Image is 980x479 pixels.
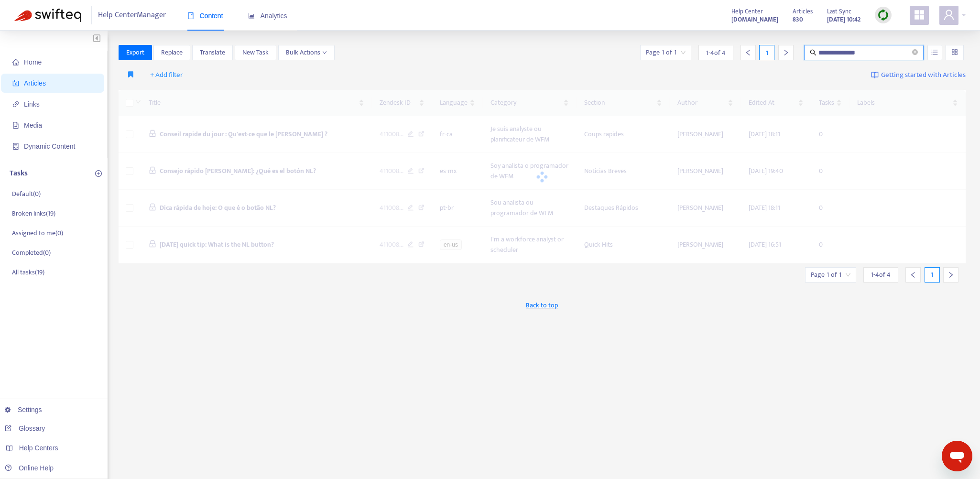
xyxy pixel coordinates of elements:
span: user [943,9,955,21]
a: Online Help [5,464,54,472]
p: Assigned to me ( 0 ) [12,228,63,238]
span: appstore [914,9,925,21]
span: Help Center Manager [98,6,166,24]
iframe: Button to launch messaging window [942,441,972,471]
span: Getting started with Articles [881,70,966,81]
span: Last Sync [827,6,851,17]
span: close-circle [912,48,918,57]
span: Help Centers [19,444,58,452]
button: unordered-list [927,45,942,60]
div: 1 [759,45,774,60]
span: Content [187,12,223,20]
span: Help Center [731,6,763,17]
p: Default ( 0 ) [12,189,41,199]
button: Bulk Actionsdown [278,45,335,60]
p: Broken links ( 19 ) [12,208,55,218]
span: Media [24,121,42,129]
a: Settings [5,406,42,414]
span: + Add filter [150,69,183,81]
img: Swifteq [14,9,81,22]
img: sync.dc5367851b00ba804db3.png [877,9,889,21]
button: New Task [235,45,276,60]
span: book [187,12,194,19]
span: Home [24,58,42,66]
span: area-chart [248,12,255,19]
button: + Add filter [143,67,190,83]
span: plus-circle [95,170,102,177]
p: Tasks [10,168,28,179]
span: home [12,59,19,65]
span: Replace [161,47,183,58]
span: down [322,50,327,55]
span: right [783,49,789,56]
span: Back to top [526,300,558,310]
span: left [745,49,751,56]
button: Export [119,45,152,60]
span: file-image [12,122,19,129]
p: All tasks ( 19 ) [12,267,44,277]
span: search [810,49,817,56]
img: image-link [871,71,879,79]
span: account-book [12,80,19,87]
span: Articles [24,79,46,87]
a: Glossary [5,425,45,432]
button: Replace [153,45,190,60]
button: Translate [192,45,233,60]
span: Analytics [248,12,287,20]
span: Articles [793,6,813,17]
span: 1 - 4 of 4 [871,270,891,280]
span: Translate [200,47,225,58]
span: unordered-list [931,49,938,55]
a: [DOMAIN_NAME] [731,14,778,25]
span: right [947,272,954,278]
div: 1 [925,267,940,283]
span: container [12,143,19,150]
span: Dynamic Content [24,142,75,150]
p: Completed ( 0 ) [12,248,51,258]
span: 1 - 4 of 4 [706,48,726,58]
strong: 830 [793,14,803,25]
strong: [DOMAIN_NAME] [731,14,778,25]
span: link [12,101,19,108]
span: New Task [242,47,269,58]
span: close-circle [912,49,918,55]
span: Links [24,100,40,108]
span: left [910,272,916,278]
a: Getting started with Articles [871,67,966,83]
span: Export [126,47,144,58]
span: Bulk Actions [286,47,327,58]
strong: [DATE] 10:42 [827,14,860,25]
